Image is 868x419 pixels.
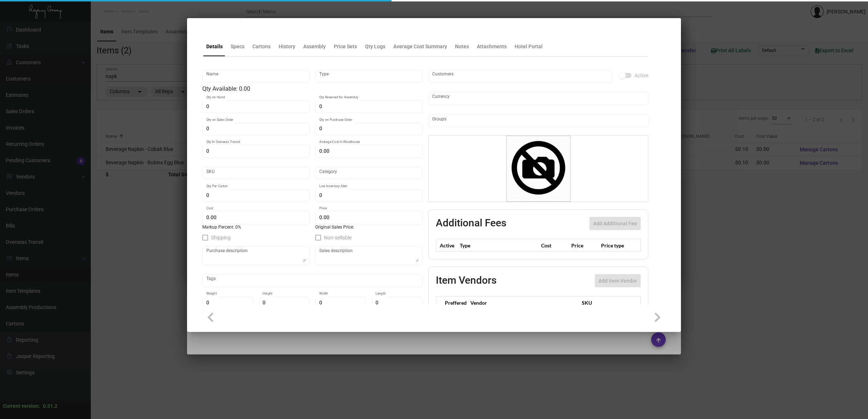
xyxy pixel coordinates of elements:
[599,278,637,284] span: Add item Vendor
[599,239,632,252] th: Price type
[252,43,271,50] div: Cartons
[202,85,422,93] div: Qty Available: 0.00
[515,43,543,50] div: Hotel Portal
[3,402,40,410] div: Current version:
[303,43,326,50] div: Assembly
[436,217,506,230] h2: Additional Fees
[334,43,357,50] div: Price Sets
[436,239,458,252] th: Active
[324,233,352,242] span: Non-sellable
[578,296,640,309] th: SKU
[231,43,244,50] div: Specs
[539,239,569,252] th: Cost
[432,73,609,79] input: Add new..
[436,296,467,309] th: Preffered
[436,274,496,287] h2: Item Vendors
[206,43,223,50] div: Details
[43,402,57,410] div: 0.51.2
[458,239,539,252] th: Type
[593,221,637,226] span: Add Additional Fee
[589,217,641,230] button: Add Additional Fee
[467,296,578,309] th: Vendor
[211,233,231,242] span: Shipping
[432,118,645,124] input: Add new..
[477,43,507,50] div: Attachments
[365,43,385,50] div: Qty Logs
[634,71,648,80] span: Active
[455,43,469,50] div: Notes
[393,43,447,50] div: Average Cost Summary
[595,274,641,287] button: Add item Vendor
[569,239,599,252] th: Price
[279,43,295,50] div: History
